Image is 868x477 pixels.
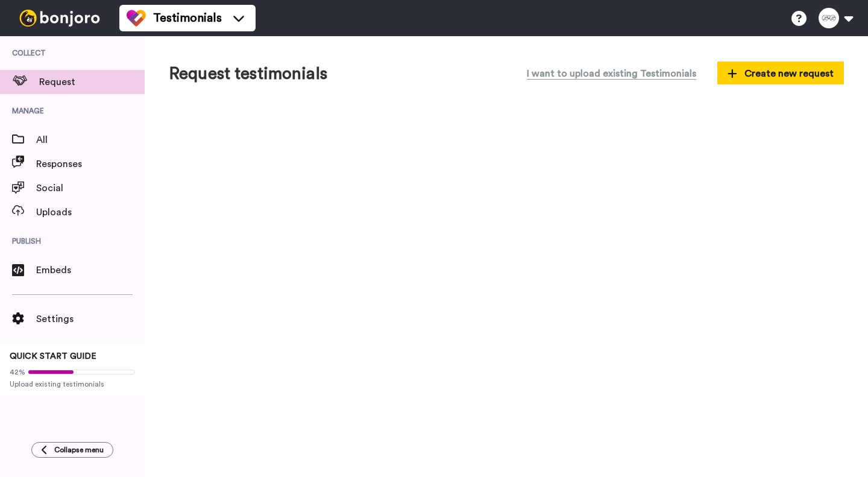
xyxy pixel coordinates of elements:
span: Social [36,181,145,195]
span: 42% [10,367,25,377]
button: Collapse menu [31,442,113,458]
span: All [36,133,145,147]
span: I want to upload existing Testimonials [527,66,696,81]
span: Upload existing testimonials [10,379,135,389]
span: Collapse menu [54,445,104,455]
span: Settings [36,312,145,326]
img: bj-logo-header-white.svg [14,10,105,27]
span: Embeds [36,263,145,277]
span: Responses [36,157,145,171]
span: Uploads [36,205,145,220]
span: Request [39,75,145,89]
button: Create new request [717,62,844,86]
button: I want to upload existing Testimonials [518,60,705,87]
span: Create new request [728,66,834,81]
span: QUICK START GUIDE [10,352,96,361]
span: Testimonials [153,10,222,27]
h1: Request testimonials [169,65,327,83]
img: tm-color.svg [127,8,146,28]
